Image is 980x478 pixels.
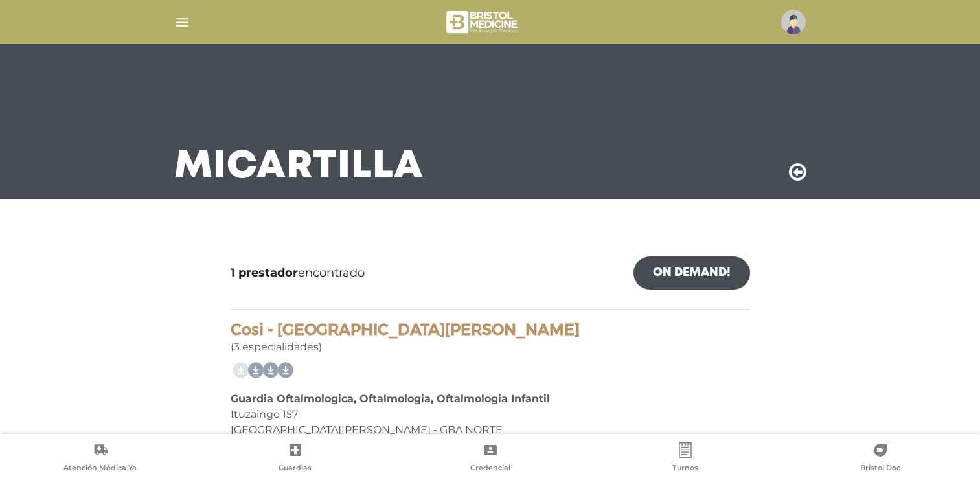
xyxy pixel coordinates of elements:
[231,321,750,355] div: (3 especialidades)
[672,463,698,475] span: Turnos
[444,6,521,38] img: bristol-medicine-blanco.png
[782,442,977,475] a: Bristol Doc
[174,14,190,30] img: Cober_menu-lines-white.svg
[393,442,587,475] a: Credencial
[198,442,393,475] a: Guardias
[231,264,365,282] span: encontrado
[587,442,782,475] a: Turnos
[279,463,312,475] span: Guardias
[3,442,198,475] a: Atención Médica Ya
[63,463,137,475] span: Atención Médica Ya
[633,256,750,290] a: On Demand!
[231,266,298,280] b: 1 prestador
[231,422,750,438] div: [GEOGRAPHIC_DATA][PERSON_NAME] - GBA NORTE
[174,150,424,184] h3: Mi Cartilla
[860,463,900,475] span: Bristol Doc
[231,321,750,339] h4: Cosi - [GEOGRAPHIC_DATA][PERSON_NAME]
[231,407,750,422] div: Ituzaingo 157
[231,393,550,405] b: Guardia Oftalmologica, Oftalmologia, Oftalmologia Infantil
[470,463,510,475] span: Credencial
[781,10,806,34] img: profile-placeholder.svg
